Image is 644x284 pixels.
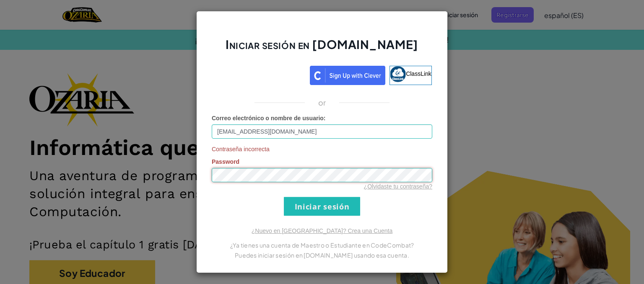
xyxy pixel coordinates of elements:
[318,98,326,108] p: or
[284,197,360,216] input: Iniciar sesión
[364,183,432,190] a: ¿Olvidaste tu contraseña?
[212,115,324,121] span: Correo electrónico o nombre de usuario
[208,65,310,83] iframe: Botón Iniciar sesión con Google
[310,66,385,85] img: clever_sso_button@2x.png
[406,70,431,77] span: ClassLink
[212,36,432,61] h2: Iniciar sesión en [DOMAIN_NAME]
[212,158,239,165] span: Password
[252,227,392,234] a: ¿Nuevo en [GEOGRAPHIC_DATA]? Crea una Cuenta
[390,66,406,82] img: classlink-logo-small.png
[212,114,326,122] label: :
[212,240,432,250] p: ¿Ya tienes una cuenta de Maestro o Estudiante en CodeCombat?
[212,145,432,153] span: Contraseña incorrecta
[212,250,432,260] p: Puedes iniciar sesión en [DOMAIN_NAME] usando esa cuenta.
